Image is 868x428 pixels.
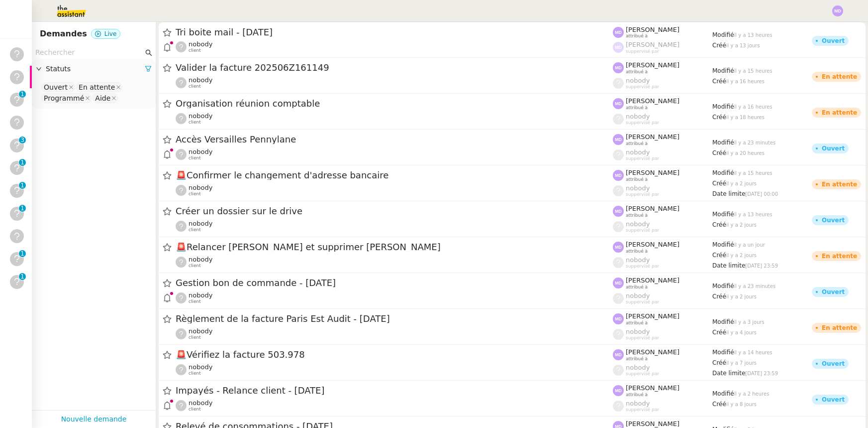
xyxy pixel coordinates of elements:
[613,206,624,217] img: svg
[19,273,26,280] nz-badge-sup: 1
[734,212,772,217] span: il y a 13 heures
[626,156,659,161] span: suppervisé par
[626,264,659,269] span: suppervisé par
[613,148,712,161] app-user-label: suppervisé par
[613,184,712,197] app-user-label: suppervisé par
[613,349,624,360] img: svg
[176,148,613,161] app-user-detailed-label: client
[626,392,648,398] span: attribué à
[712,169,734,176] span: Modifié
[176,363,613,376] app-user-detailed-label: client
[712,318,734,325] span: Modifié
[176,99,613,108] span: Organisation réunion comptable
[176,279,613,287] span: Gestion bon de commande - [DATE]
[712,114,726,121] span: Créé
[626,312,679,320] span: [PERSON_NAME]
[613,220,712,233] app-user-label: suppervisé par
[626,356,648,362] span: attribué à
[712,67,734,74] span: Modifié
[712,370,745,377] span: Date limite
[712,31,734,38] span: Modifié
[613,61,712,74] app-user-label: attribué à
[712,180,726,187] span: Créé
[822,325,857,331] div: En attente
[626,348,679,356] span: [PERSON_NAME]
[712,283,734,289] span: Modifié
[176,349,187,360] span: 🚨
[41,93,92,103] nz-select-item: Programmé
[189,335,201,340] span: client
[626,285,648,290] span: attribué à
[726,330,757,335] span: il y a 4 jours
[189,407,201,412] span: client
[95,94,110,103] div: Aide
[176,399,613,412] app-user-detailed-label: client
[726,181,757,186] span: il y a 2 jours
[189,148,212,155] span: nobody
[734,284,776,289] span: il y a 23 minutes
[626,364,650,371] span: nobody
[189,84,201,89] span: client
[613,384,712,397] app-user-label: attribué à
[189,291,212,299] span: nobody
[626,41,679,48] span: [PERSON_NAME]
[176,243,613,252] span: Relancer [PERSON_NAME] et supprimer [PERSON_NAME]
[189,227,201,233] span: client
[189,184,212,191] span: nobody
[189,371,201,376] span: client
[613,26,712,39] app-user-label: attribué à
[712,329,726,336] span: Créé
[626,241,679,248] span: [PERSON_NAME]
[613,41,712,54] app-user-label: suppervisé par
[613,313,624,324] img: svg
[712,221,726,228] span: Créé
[726,402,757,407] span: il y a 8 jours
[613,277,712,289] app-user-label: attribué à
[189,191,201,197] span: client
[613,134,624,145] img: svg
[189,399,212,407] span: nobody
[626,205,679,212] span: [PERSON_NAME]
[104,30,117,37] span: Live
[20,273,24,282] p: 1
[712,211,734,218] span: Modifié
[613,312,712,325] app-user-label: attribué à
[822,38,845,44] div: Ouvert
[189,155,201,161] span: client
[626,292,650,299] span: nobody
[626,213,648,218] span: attribué à
[176,256,613,269] app-user-detailed-label: client
[613,77,712,90] app-user-label: suppervisé par
[176,242,187,252] span: 🚨
[44,83,68,92] div: Ouvert
[46,63,145,75] span: Statuts
[726,115,765,120] span: il y a 18 heures
[613,400,712,413] app-user-label: suppervisé par
[734,104,772,110] span: il y a 16 heures
[176,40,613,53] app-user-detailed-label: client
[20,137,24,145] p: 3
[626,33,648,39] span: attribué à
[613,97,712,110] app-user-label: attribué à
[626,192,659,197] span: suppervisé par
[613,113,712,126] app-user-label: suppervisé par
[76,82,122,92] nz-select-item: En attente
[626,277,679,284] span: [PERSON_NAME]
[832,5,843,16] img: svg
[613,292,712,305] app-user-label: suppervisé par
[20,91,24,100] p: 1
[613,98,624,109] img: svg
[726,294,757,299] span: il y a 2 jours
[189,120,201,125] span: client
[176,63,613,72] span: Valider la facture 202506Z161149
[626,407,659,413] span: suppervisé par
[626,220,650,228] span: nobody
[626,133,679,141] span: [PERSON_NAME]
[79,83,115,92] div: En attente
[734,391,770,397] span: il y a 2 heures
[20,250,24,259] p: 1
[626,371,659,377] span: suppervisé par
[712,401,726,408] span: Créé
[712,139,734,146] span: Modifié
[613,348,712,361] app-user-label: attribué à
